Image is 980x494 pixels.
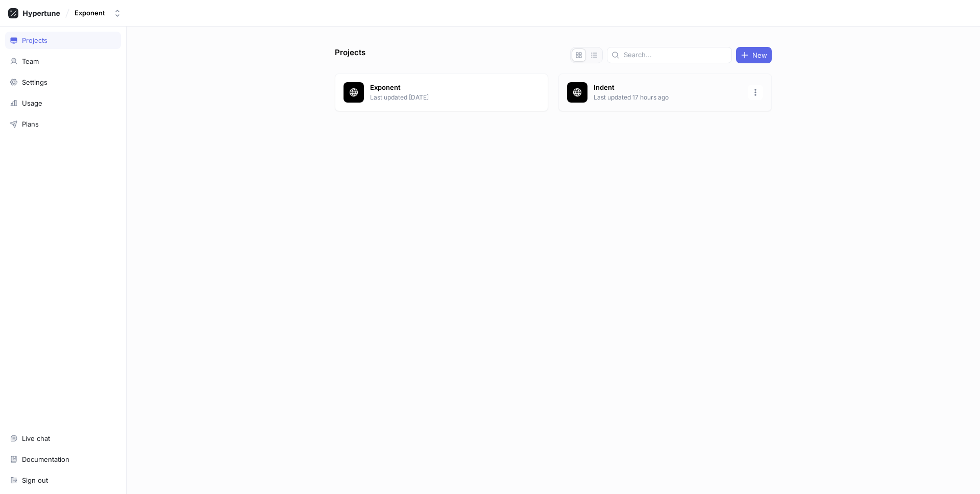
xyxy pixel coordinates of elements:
p: Last updated [DATE] [370,93,518,102]
div: Team [22,57,39,65]
div: Usage [22,99,42,107]
button: Exponent [70,5,126,21]
p: Indent [594,83,742,93]
p: Exponent [370,83,518,93]
div: Settings [22,78,47,86]
a: Documentation [5,451,121,468]
span: New [752,52,767,58]
div: Documentation [22,455,69,463]
div: Exponent [75,9,105,17]
a: Settings [5,73,121,91]
p: Last updated 17 hours ago [594,93,742,102]
input: Search... [624,50,727,60]
a: Team [5,53,121,70]
button: New [736,47,772,63]
p: Projects [335,47,365,63]
div: Plans [22,120,39,128]
div: Sign out [22,476,48,484]
a: Usage [5,94,121,112]
a: Projects [5,32,121,49]
a: Plans [5,115,121,133]
div: Live chat [22,434,50,442]
div: Projects [22,36,47,44]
